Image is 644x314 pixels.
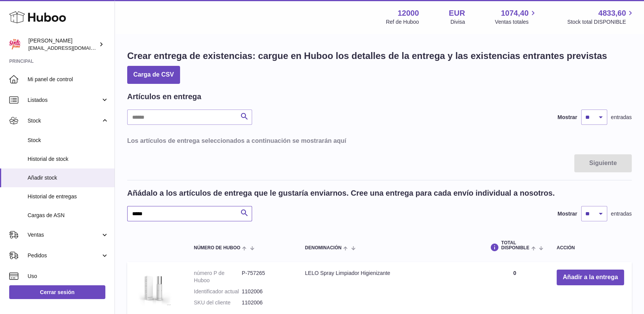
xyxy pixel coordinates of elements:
span: Pedidos [28,252,101,259]
label: Mostrar [557,114,577,121]
strong: EUR [449,8,465,18]
span: Añadir stock [28,174,109,182]
h3: Los artículos de entrega seleccionados a continuación se mostrarán aquí [127,136,632,145]
dt: número P de Huboo [194,270,242,284]
a: 4833,60 Stock total DISPONIBLE [567,8,635,26]
span: Stock total DISPONIBLE [567,18,635,26]
a: Cerrar sesión [9,285,105,299]
span: Total DISPONIBLE [501,240,529,250]
div: Divisa [451,18,465,26]
div: [PERSON_NAME] [28,37,97,52]
span: Uso [28,273,109,280]
label: Mostrar [557,210,577,218]
span: Cargas de ASN [28,212,109,219]
strong: 12000 [398,8,419,18]
span: [EMAIL_ADDRESS][DOMAIN_NAME] [28,45,113,51]
h2: Artículos en entrega [127,92,201,102]
span: 1074,40 [501,8,528,18]
dt: Identificador actual [194,288,242,295]
div: Acción [557,245,624,250]
span: Denominación [305,245,341,250]
span: entradas [611,114,632,121]
span: Historial de entregas [28,193,109,200]
span: Historial de stock [28,155,109,163]
dd: P-757265 [242,270,290,284]
img: mar@ensuelofirme.com [9,39,21,50]
button: Añadir a la entrega [557,270,624,285]
span: Ventas totales [495,18,537,26]
div: Ref de Huboo [386,18,419,26]
span: Stock [28,137,109,144]
dd: 1102006 [242,288,290,295]
h2: Añádalo a los artículos de entrega que le gustaría enviarnos. Cree una entrega para cada envío in... [127,188,555,198]
span: Mi panel de control [28,76,109,83]
span: Stock [28,117,101,124]
span: Ventas [28,231,101,239]
span: entradas [611,210,632,218]
dt: SKU del cliente [194,299,242,306]
h1: Crear entrega de existencias: cargue en Huboo los detalles de la entrega y las existencias entran... [127,50,607,62]
dd: 1102006 [242,299,290,306]
span: Listados [28,96,101,104]
a: 1074,40 Ventas totales [495,8,537,26]
img: LELO Spray Limpiador Higienizante [135,270,173,308]
span: 4833,60 [598,8,626,18]
span: Número de Huboo [194,245,240,250]
button: Carga de CSV [127,66,180,84]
